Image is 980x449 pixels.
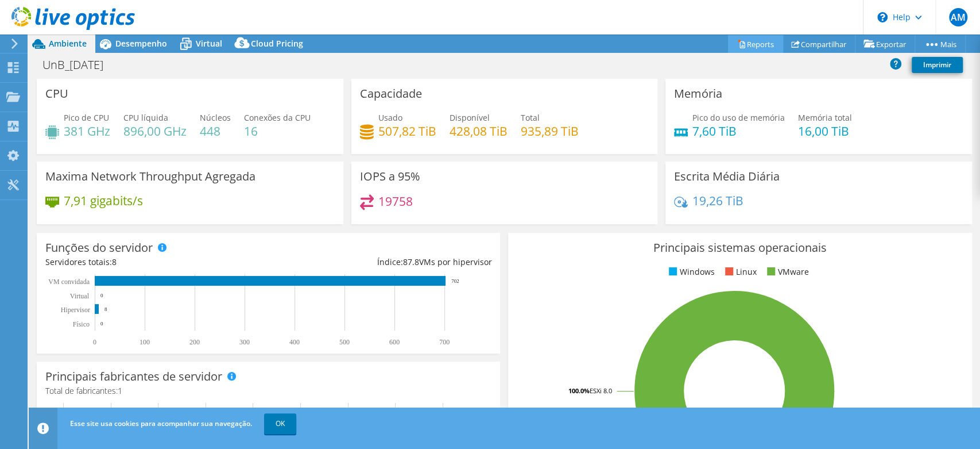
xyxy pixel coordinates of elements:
[251,38,303,49] span: Cloud Pricing
[692,112,785,123] span: Pico do uso de memória
[692,194,743,207] h4: 19,26 TiB
[451,278,459,284] text: 702
[61,306,90,314] text: Hipervisor
[339,338,350,346] text: 500
[123,125,187,137] h4: 896,00 GHz
[764,266,809,278] li: VMware
[798,125,852,137] h4: 16,00 TiB
[200,112,231,123] span: Núcleos
[912,57,963,73] a: Imprimir
[112,256,117,267] span: 8
[37,59,121,71] h1: UnB_[DATE]
[590,386,612,395] tspan: ESXi 8.0
[70,292,90,300] text: Virtual
[949,8,967,26] span: AM
[49,38,87,49] span: Ambiente
[378,112,402,123] span: Usado
[100,321,103,327] text: 0
[728,35,783,53] a: Reports
[45,370,222,383] h3: Principais fabricantes de servidor
[289,338,300,346] text: 400
[521,112,540,123] span: Total
[521,125,579,137] h4: 935,89 TiB
[100,293,103,298] text: 0
[45,87,68,100] h3: CPU
[360,170,420,183] h3: IOPS a 95%
[877,12,888,22] svg: \n
[517,241,963,254] h3: Principais sistemas operacionais
[239,338,250,346] text: 300
[666,266,715,278] li: Windows
[64,194,143,207] h4: 7,91 gigabits/s
[450,125,508,137] h4: 428,08 TiB
[450,112,490,123] span: Disponível
[783,35,855,53] a: Compartilhar
[93,338,96,346] text: 0
[568,386,590,395] tspan: 100.0%
[674,170,780,183] h3: Escrita Média Diária
[118,385,122,396] span: 1
[73,320,90,328] tspan: Físico
[200,125,231,137] h4: 448
[378,125,436,137] h4: 507,82 TiB
[722,266,757,278] li: Linux
[402,256,419,267] span: 87.8
[439,338,450,346] text: 700
[70,419,252,428] span: Esse site usa cookies para acompanhar sua navegação.
[915,35,966,53] a: Mais
[48,278,90,286] text: VM convidada
[244,112,311,123] span: Conexões da CPU
[123,112,168,123] span: CPU líquida
[45,241,153,254] h3: Funções do servidor
[115,38,167,49] span: Desempenho
[264,413,296,434] a: OK
[104,306,107,312] text: 8
[360,87,422,100] h3: Capacidade
[45,385,491,397] h4: Total de fabricantes:
[378,195,413,208] h4: 19758
[855,35,915,53] a: Exportar
[798,112,852,123] span: Memória total
[196,38,222,49] span: Virtual
[692,125,785,137] h4: 7,60 TiB
[269,256,492,268] div: Índice: VMs por hipervisor
[45,256,269,268] div: Servidores totais:
[64,112,109,123] span: Pico de CPU
[189,338,200,346] text: 200
[674,87,722,100] h3: Memória
[389,338,400,346] text: 600
[45,170,255,183] h3: Maxima Network Throughput Agregada
[140,338,150,346] text: 100
[64,125,110,137] h4: 381 GHz
[244,125,311,137] h4: 16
